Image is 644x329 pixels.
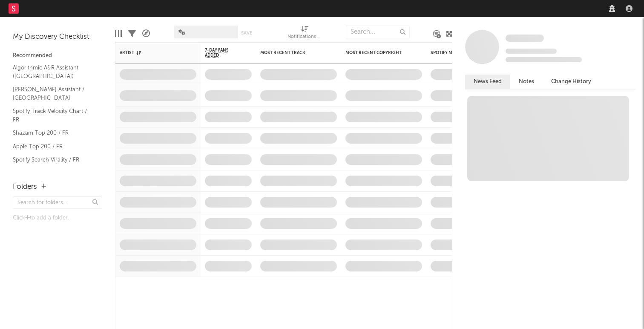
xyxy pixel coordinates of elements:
input: Search... [346,26,410,38]
div: Notifications (Artist) [287,21,322,46]
span: 7-Day Fans Added [205,48,239,58]
div: Folders [13,182,37,192]
div: Click to add a folder. [13,213,102,223]
a: Algorithmic A&R Assistant ([GEOGRAPHIC_DATA]) [13,63,94,81]
div: A&R Pipeline [142,21,150,46]
div: Spotify Monthly Listeners [431,50,494,55]
button: Save [241,31,252,35]
a: Spotify Track Velocity Chart / FR [13,107,94,124]
a: Shazam Top 200 / FR [13,128,94,138]
a: Spotify Search Virality / FR [13,155,94,164]
div: Edit Columns [115,21,122,46]
a: [PERSON_NAME] Assistant / [GEOGRAPHIC_DATA] [13,85,94,102]
div: Most Recent Copyright [345,50,409,55]
div: Recommended [13,51,102,61]
span: Some Artist [506,35,544,42]
input: Search for folders... [13,196,102,209]
button: News Feed [465,75,510,89]
button: Notes [510,75,543,89]
button: Change History [543,75,600,89]
a: Apple Top 200 / FR [13,142,94,151]
div: Artist [120,50,184,55]
span: 0 fans last week [506,57,582,62]
div: My Discovery Checklist [13,32,102,42]
div: Most Recent Track [260,50,324,55]
a: Some Artist [506,34,544,43]
div: Filters [128,21,136,46]
span: Tracking Since: [DATE] [506,49,557,54]
div: Notifications (Artist) [287,32,322,42]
